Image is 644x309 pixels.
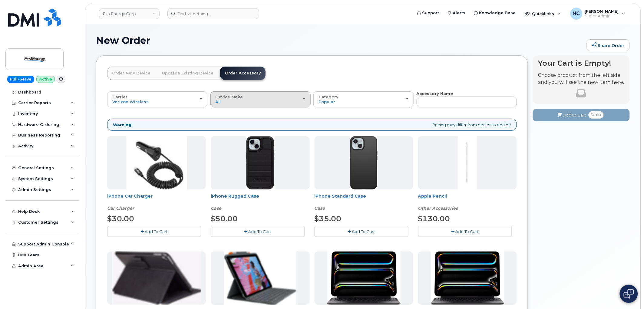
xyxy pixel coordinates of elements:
[96,35,584,46] h1: New Order
[107,193,206,211] div: iPhone Car Charger
[107,214,134,223] span: $30.00
[431,251,504,305] img: magic_keyboard_for_ipad_pro.png
[112,251,201,305] img: folio.png
[216,94,243,99] span: Device Make
[107,193,153,199] a: iPhone Car Charger
[319,99,335,104] span: Popular
[418,193,517,211] div: Apple Pencil
[418,205,458,211] em: Other Accessories
[107,226,201,237] button: Add To Cart
[587,39,630,51] a: Share Order
[313,91,414,107] button: Category Popular
[315,193,413,211] div: iPhone Standard Case
[417,91,453,96] strong: Accessory Name
[533,109,630,121] button: Add to Cart $0.00
[220,67,266,80] a: Order Accessory
[315,214,342,223] span: $35.00
[211,193,309,211] div: iPhone Rugged Case
[107,205,134,211] em: Car Charger
[107,67,155,80] a: Order New Device
[456,229,479,234] span: Add To Cart
[211,214,238,223] span: $50.00
[563,112,586,118] span: Add to Cart
[246,136,275,189] img: Defender.jpg
[538,72,624,86] p: Choose product from the left side and you will see the new item here.
[418,226,512,237] button: Add To Cart
[224,251,296,305] img: keyboard.png
[126,136,187,189] img: iphonesecg.jpg
[624,289,634,299] img: Open chat
[352,229,375,234] span: Add To Cart
[211,226,305,237] button: Add To Cart
[216,99,221,104] span: All
[315,193,366,199] a: iPhone Standard Case
[589,111,604,119] span: $0.00
[145,229,168,234] span: Add To Cart
[315,205,325,211] em: Case
[211,193,259,199] a: iPhone Rugged Case
[418,214,450,223] span: $130.00
[112,99,149,104] span: Verizon Wireless
[107,119,517,131] div: Pricing may differ from dealer to dealer!
[113,122,133,128] strong: Warning!
[538,59,624,67] h4: Your Cart is Empty!
[319,94,339,99] span: Category
[248,229,271,234] span: Add To Cart
[458,136,477,189] img: PencilPro.jpg
[418,193,447,199] a: Apple Pencil
[112,94,127,99] span: Carrier
[350,136,378,189] img: Symmetry.jpg
[210,91,311,107] button: Device Make All
[315,226,408,237] button: Add To Cart
[107,91,207,107] button: Carrier Verizon Wireless
[211,205,221,211] em: Case
[327,251,401,305] img: magic_keyboard_for_ipad_pro.png
[157,67,218,80] a: Upgrade Existing Device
